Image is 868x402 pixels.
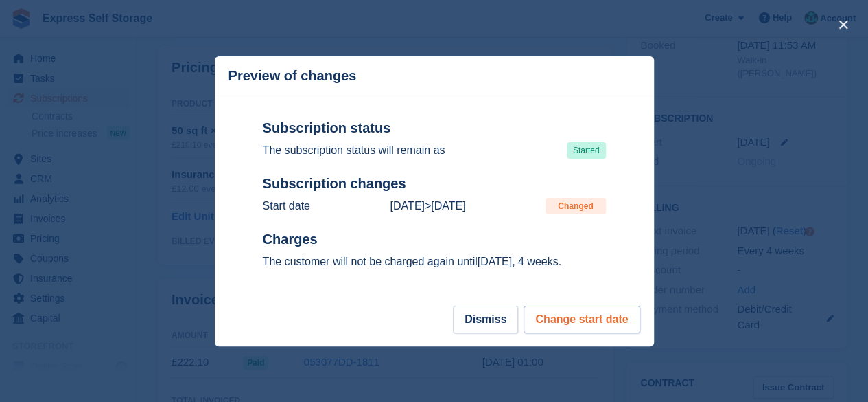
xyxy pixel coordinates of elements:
[263,254,606,270] p: The customer will not be charged again until , 4 weeks.
[453,306,518,333] button: Dismiss
[390,200,424,212] time: 2025-08-27 00:00:00 UTC
[567,142,606,159] span: Started
[552,198,599,214] span: Changed
[263,198,310,214] p: Start date
[263,231,606,248] h2: Charges
[431,200,465,212] time: 2025-08-30 23:00:00 UTC
[263,142,445,159] p: The subscription status will remain as
[390,198,465,214] p: >
[263,120,606,137] h2: Subscription status
[478,256,512,267] time: 2025-09-27 23:00:00 UTC
[263,175,606,192] h2: Subscription changes
[832,14,854,36] button: close
[228,68,357,84] p: Preview of changes
[524,306,640,333] button: Change start date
